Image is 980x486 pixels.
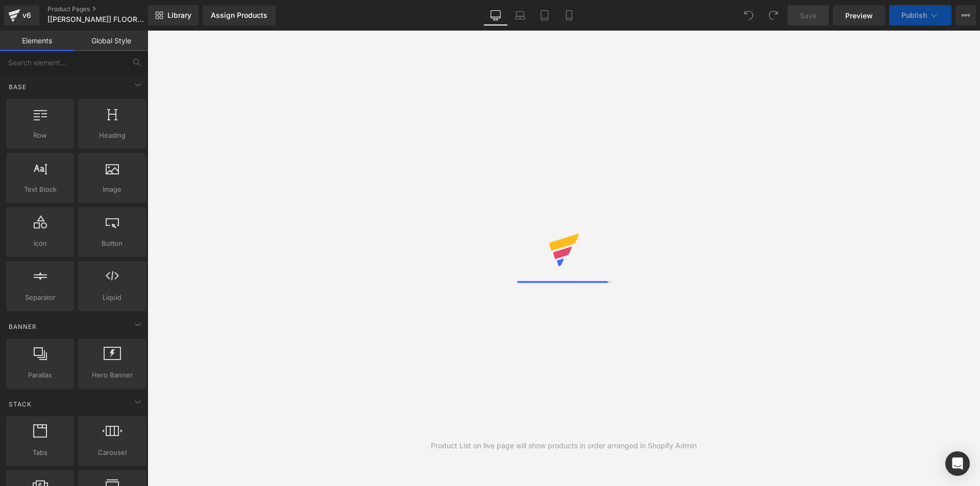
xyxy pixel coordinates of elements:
div: Assign Products [211,11,267,19]
span: Save [800,10,817,21]
span: Row [9,130,71,141]
span: Button [81,238,143,249]
a: Global Style [74,31,148,51]
a: Mobile [557,5,581,25]
div: Product List on live page will show products in order arranged in Shopify Admin [431,440,697,451]
button: Redo [763,5,783,25]
a: Preview [833,5,885,25]
div: Open Intercom Messenger [945,451,970,476]
span: Carousel [81,447,143,458]
span: Banner [8,322,38,331]
span: Parallax [9,370,71,380]
span: Base [8,82,28,92]
span: Separator [9,292,71,303]
button: Publish [889,5,951,25]
button: Undo [739,5,759,25]
span: Icon [9,238,71,249]
a: New Library [148,5,199,25]
div: v6 [20,9,33,22]
a: Tablet [532,5,557,25]
span: [[PERSON_NAME]] FLOOR ONE S5 Extreme [47,15,145,23]
span: Hero Banner [81,370,143,380]
a: Laptop [508,5,532,25]
span: Publish [901,11,927,19]
span: Text Block [9,184,71,195]
span: Library [167,11,191,20]
a: v6 [4,5,39,25]
span: Stack [8,399,33,409]
button: More [955,5,976,25]
span: Liquid [81,292,143,303]
span: Tabs [9,447,71,458]
span: Preview [845,10,873,21]
span: Heading [81,130,143,141]
a: Desktop [483,5,508,25]
a: Product Pages [47,5,165,13]
span: Image [81,184,143,195]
